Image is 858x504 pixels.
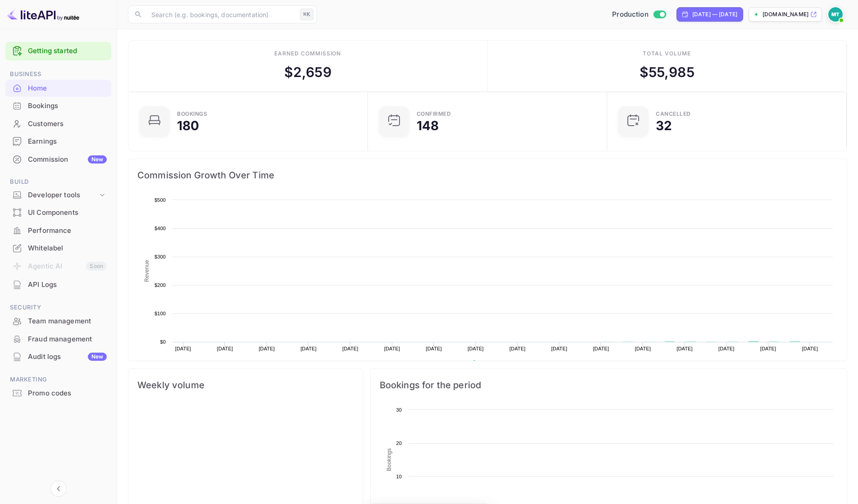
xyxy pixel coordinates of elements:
span: Build [5,177,111,187]
text: Bookings [386,448,392,471]
div: Customers [28,119,107,129]
div: Whitelabel [28,243,107,254]
span: Commission Growth Over Time [137,168,838,182]
text: 20 [396,440,402,446]
div: Total volume [643,50,691,58]
text: 30 [396,407,402,413]
img: LiteAPI logo [7,7,79,22]
text: [DATE] [551,346,567,351]
div: ⌘K [300,9,313,20]
span: Security [5,303,111,313]
text: 10 [396,474,402,479]
p: [DOMAIN_NAME] [763,10,808,18]
div: UI Components [5,204,111,222]
text: [DATE] [718,346,735,351]
a: Bookings [5,97,111,114]
text: [DATE] [676,346,693,351]
button: Collapse navigation [50,481,67,497]
a: Performance [5,222,111,239]
div: Performance [5,222,111,240]
text: $400 [154,226,166,231]
div: Bookings [177,111,207,117]
a: CommissionNew [5,151,111,168]
text: [DATE] [468,346,484,351]
text: $200 [154,282,166,288]
div: Customers [5,115,111,133]
a: Earnings [5,133,111,150]
div: Home [5,80,111,97]
a: Audit logsNew [5,348,111,365]
a: Getting started [28,46,107,56]
text: [DATE] [635,346,651,351]
div: Confirmed [417,111,451,117]
div: $ 2,659 [284,62,331,82]
a: Promo codes [5,385,111,401]
div: 180 [177,119,199,132]
div: New [88,353,107,361]
a: Customers [5,115,111,132]
div: Promo codes [28,388,107,399]
div: Whitelabel [5,240,111,257]
text: [DATE] [259,346,275,351]
div: Promo codes [5,385,111,402]
div: Team management [5,313,111,330]
div: Commission [28,154,107,165]
div: Earnings [5,133,111,150]
div: Fraud management [5,331,111,348]
text: [DATE] [802,346,818,351]
div: Audit logs [28,352,107,362]
span: Bookings for the period [380,378,838,392]
text: $300 [154,254,166,259]
span: Business [5,69,111,79]
div: Developer tools [5,187,111,203]
a: Team management [5,313,111,329]
div: Bookings [5,97,111,115]
div: 148 [417,119,439,132]
text: $500 [154,197,166,203]
text: [DATE] [175,346,191,351]
text: [DATE] [384,346,400,351]
text: [DATE] [426,346,442,351]
div: Earned commission [274,50,341,58]
text: [DATE] [217,346,233,351]
text: Revenue [144,260,150,282]
div: Team management [28,316,107,327]
span: Production [612,9,649,20]
a: Home [5,80,111,96]
span: Weekly volume [137,378,354,392]
div: CANCELLED [656,111,691,117]
a: API Logs [5,276,111,293]
div: 32 [656,119,672,132]
text: [DATE] [760,346,776,351]
div: Switch to Sandbox mode [608,9,669,20]
a: Whitelabel [5,240,111,256]
div: Performance [28,226,107,236]
text: $0 [160,339,166,345]
a: UI Components [5,204,111,221]
div: Developer tools [28,190,98,200]
div: CommissionNew [5,151,111,168]
div: [DATE] — [DATE] [692,10,737,18]
input: Search (e.g. bookings, documentation) [146,5,296,23]
div: Getting started [5,42,111,60]
text: [DATE] [509,346,526,351]
text: $100 [154,311,166,316]
div: API Logs [5,276,111,294]
div: Home [28,83,107,94]
div: Bookings [28,101,107,111]
text: [DATE] [342,346,359,351]
div: Earnings [28,136,107,147]
text: Revenue [480,360,503,367]
div: Audit logsNew [5,348,111,366]
a: Fraud management [5,331,111,347]
span: Marketing [5,375,111,385]
text: [DATE] [593,346,609,351]
div: Fraud management [28,334,107,345]
div: API Logs [28,280,107,290]
div: $ 55,985 [640,62,695,82]
img: Marcin Teodoru [828,7,843,22]
div: New [88,155,107,163]
div: UI Components [28,208,107,218]
text: [DATE] [300,346,317,351]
